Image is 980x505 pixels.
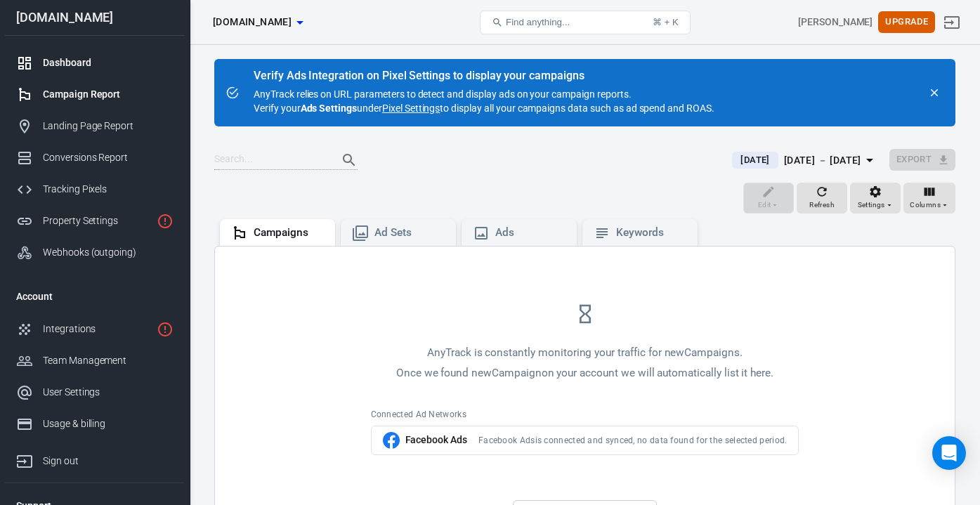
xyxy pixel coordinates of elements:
[932,436,966,470] div: Open Intercom Messenger
[721,149,889,172] button: [DATE][DATE] － [DATE]
[809,199,835,211] span: Refresh
[157,213,174,230] svg: Property is not installed yet
[616,225,686,240] div: Keywords
[5,205,185,237] a: Property Settings
[254,70,714,115] div: AnyTrack relies on URL parameters to detect and display ads on your campaign reports. Verify your...
[935,6,969,39] a: Sign out
[43,182,174,197] div: Tracking Pixels
[207,9,308,35] button: [DOMAIN_NAME]
[213,13,292,31] span: lavalen.co.id
[371,346,799,360] p: AnyTrack is constantly monitoring your traffic for new Campaigns .
[797,183,847,214] button: Refresh
[43,150,174,165] div: Conversions Report
[157,321,174,338] svg: 1 networks not verified yet
[43,353,174,368] div: Team Management
[43,454,174,468] div: Sign out
[878,11,935,33] button: Upgrade
[5,345,185,376] a: Team Management
[371,366,799,381] p: Once we found new Campaign on your account we will automatically list it here.
[332,143,366,177] button: Search
[5,47,185,79] a: Dashboard
[925,83,944,103] button: close
[735,153,775,167] span: [DATE]
[5,313,185,345] a: Integrations
[5,440,185,477] a: Sign out
[480,11,691,34] button: Find anything...⌘ + K
[214,151,327,169] input: Search...
[5,11,185,24] div: [DOMAIN_NAME]
[43,119,174,133] div: Landing Page Report
[653,17,679,27] div: ⌘ + K
[371,409,466,420] span: Connected Ad Networks
[5,110,185,142] a: Landing Page Report
[850,183,901,214] button: Settings
[5,79,185,110] a: Campaign Report
[43,245,174,260] div: Webhooks (outgoing)
[798,15,873,29] div: Account id: r6YIU03B
[43,87,174,102] div: Campaign Report
[784,152,861,169] div: [DATE] － [DATE]
[5,280,185,313] li: Account
[254,225,324,240] div: Campaigns
[43,214,151,228] div: Property Settings
[405,433,467,447] span: Facebook Ads
[5,376,185,408] a: User Settings
[478,435,788,446] span: Facebook Ads is connected and synced, no data found for the selected period.
[5,173,185,205] a: Tracking Pixels
[43,322,151,336] div: Integrations
[254,69,714,83] div: Verify Ads Integration on Pixel Settings to display your campaigns
[43,417,174,431] div: Usage & billing
[5,142,185,173] a: Conversions Report
[5,408,185,440] a: Usage & billing
[301,103,358,114] strong: Ads Settings
[495,225,566,240] div: Ads
[910,199,941,211] span: Columns
[5,237,185,268] a: Webhooks (outgoing)
[903,183,955,214] button: Columns
[374,225,445,240] div: Ad Sets
[506,17,570,27] span: Find anything...
[858,199,885,211] span: Settings
[43,385,174,400] div: User Settings
[43,55,174,70] div: Dashboard
[382,101,440,115] a: Pixel Settings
